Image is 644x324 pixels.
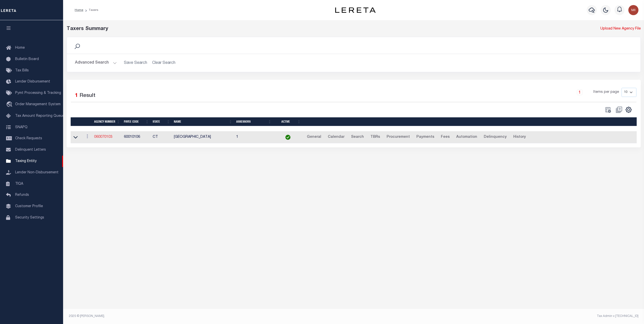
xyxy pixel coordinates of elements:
[15,125,28,129] span: SNAPQ
[335,7,375,13] img: logo-dark.svg
[368,133,382,141] a: TBRs
[285,135,290,140] img: check-icon-green.svg
[83,8,98,12] li: Taxers
[15,216,44,220] span: Security Settings
[15,46,25,50] span: Home
[234,131,273,144] td: 1
[15,159,37,163] span: Taxing Entity
[15,182,23,185] span: TIQA
[15,171,59,174] span: Lender Non-Disbursement
[172,131,234,144] td: [GEOGRAPHIC_DATA]
[79,92,95,100] label: Result
[454,133,479,141] a: Automation
[326,133,347,141] a: Calendar
[414,133,437,141] a: Payments
[75,58,117,68] button: Advanced Search
[273,117,303,126] th: Active: activate to sort column ascending
[439,133,452,141] a: Fees
[15,148,46,152] span: Delinquent Letters
[15,193,29,197] span: Refunds
[305,133,324,141] a: General
[15,91,61,95] span: Pymt Processing & Tracking
[511,133,528,141] a: History
[75,9,83,12] a: Home
[600,26,641,32] a: Upload New Agency File
[15,80,50,84] span: Lender Disbursement
[593,90,619,95] span: Items per page
[6,101,14,108] i: travel_explore
[122,131,151,144] td: 60010106
[172,117,234,126] th: Name: activate to sort column ascending
[15,137,42,140] span: Check Requests
[75,93,78,98] span: 1
[577,90,582,95] a: 1
[15,69,29,72] span: Tax Bills
[94,135,112,139] a: 060070103
[15,205,43,208] span: Customer Profile
[151,117,172,126] th: State: activate to sort column ascending
[15,103,61,106] span: Order Management System
[15,114,64,118] span: Tax Amount Reporting Queue
[92,117,122,126] th: Agency Number: activate to sort column ascending
[122,117,151,126] th: Payee Code: activate to sort column ascending
[151,131,172,144] td: CT
[628,5,638,15] img: svg+xml;base64,PHN2ZyB4bWxucz0iaHR0cDovL3d3dy53My5vcmcvMjAwMC9zdmciIHBvaW50ZXItZXZlbnRzPSJub25lIi...
[349,133,366,141] a: Search
[67,25,495,33] div: Taxers Summary
[384,133,412,141] a: Procurement
[15,58,39,61] span: Bulletin Board
[481,133,509,141] a: Delinquency
[234,117,273,126] th: Assessors: activate to sort column ascending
